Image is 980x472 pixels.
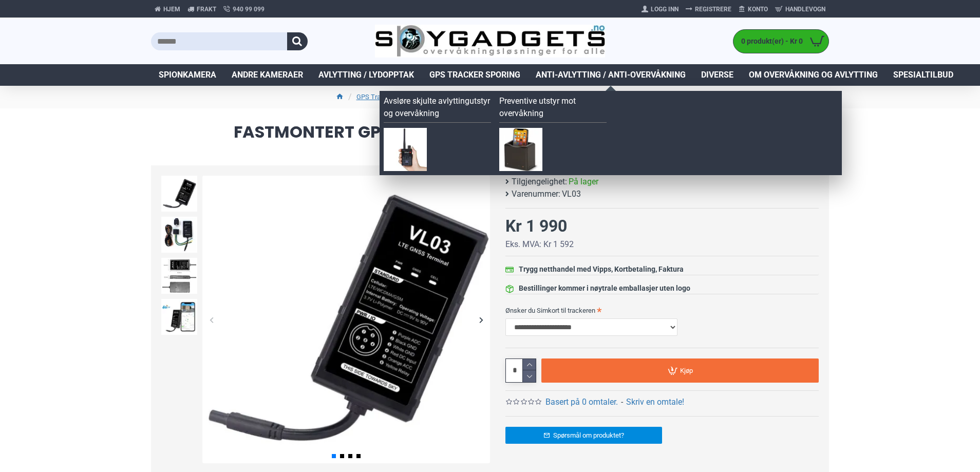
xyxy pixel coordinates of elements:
span: Kjøp [680,367,693,374]
span: På lager [569,176,598,188]
span: Go to slide 3 [348,454,352,458]
img: tab_keywords_by_traffic_grey.svg [102,60,110,68]
span: Go to slide 2 [340,454,344,458]
span: 0 produkt(er) - Kr 0 [733,36,805,47]
a: GPS Tracker Sporing [422,64,528,86]
a: Preventive utstyr mot overvåkning [499,95,607,123]
span: Frakt [197,5,216,14]
a: Konto [735,1,771,17]
img: logo_orange.svg [16,16,25,25]
img: Fastmontert GPS traker for kjøretøy [161,299,197,335]
img: Fastmontert GPS traker for kjøretøy [202,176,490,463]
a: Diverse [693,64,741,86]
span: Anti-avlytting / Anti-overvåkning [536,69,686,81]
span: Registrere [695,5,731,14]
span: Om overvåkning og avlytting [749,69,878,81]
a: Handlevogn [771,1,829,17]
a: Spørsmål om produktet? [505,427,662,444]
img: Fastmontert GPS traker for kjøretøy [161,217,197,253]
a: Spesialtilbud [885,64,961,86]
a: Om overvåkning og avlytting [741,64,885,86]
span: Hjem [163,5,180,14]
span: Go to slide 1 [332,454,336,458]
span: Spionkamera [159,69,216,81]
div: Domain Overview [39,61,92,67]
img: Preventive utstyr mot overvåkning [499,128,542,171]
span: Fastmontert GPS traker til bil/motorsykkel/snøskuter [151,124,829,150]
a: Basert på 0 omtaler. [545,396,618,408]
b: Tilgjengelighet: [512,176,567,188]
span: Go to slide 4 [356,454,361,458]
div: Next slide [472,311,490,329]
a: Registrere [682,1,735,17]
span: Avlytting / Lydopptak [318,69,414,81]
a: Avsløre skjulte avlyttingutstyr og overvåkning [384,95,491,123]
span: Logg Inn [651,5,679,14]
span: Spesialtilbud [893,69,953,81]
a: Logg Inn [638,1,682,17]
div: Domain: [DOMAIN_NAME] [27,27,113,35]
a: Spionkamera [151,64,224,86]
div: Previous slide [202,311,220,329]
label: Ønsker du Simkort til trackeren [505,302,819,318]
div: Trygg netthandel med Vipps, Kortbetaling, Faktura [519,264,684,275]
img: website_grey.svg [16,27,25,35]
img: Avsløre skjulte avlyttingutstyr og overvåkning [384,128,427,171]
div: v 4.0.25 [29,16,50,25]
a: Avlytting / Lydopptak [311,64,422,86]
img: tab_domain_overview_orange.svg [28,60,36,68]
span: Konto [748,5,768,14]
div: Kr 1 990 [505,214,567,238]
b: Varenummer: [512,188,560,200]
span: VL03 [562,188,581,200]
a: Andre kameraer [224,64,311,86]
a: Skriv en omtale! [626,396,684,408]
a: 0 produkt(er) - Kr 0 [733,30,828,53]
a: GPS Tracker Sporing [356,92,417,102]
img: Fastmontert GPS traker for kjøretøy [161,176,197,212]
a: Anti-avlytting / Anti-overvåkning [528,64,693,86]
img: Fastmontert GPS traker for kjøretøy [161,258,197,294]
div: Keywords by Traffic [114,61,173,67]
span: 940 99 099 [233,5,265,14]
span: Andre kameraer [232,69,303,81]
span: GPS Tracker Sporing [429,69,520,81]
span: Diverse [701,69,733,81]
div: Bestillinger kommer i nøytrale emballasjer uten logo [519,283,690,294]
img: SpyGadgets.no [375,25,606,58]
span: Handlevogn [785,5,825,14]
b: - [621,397,623,407]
